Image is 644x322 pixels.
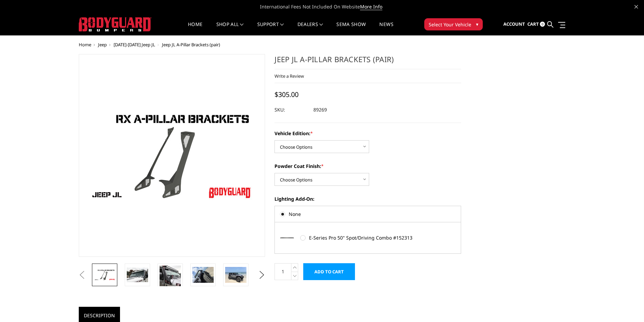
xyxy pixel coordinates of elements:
img: Jeep JL A-Pillar Brackets (pair) [127,268,148,282]
span: $305.00 [275,90,299,99]
a: Dealers [297,22,323,35]
a: Account [503,15,525,33]
img: Jeep JL A-Pillar Brackets (pair) [94,269,115,281]
a: Cart 0 [527,15,545,33]
span: 0 [540,22,545,27]
h1: Jeep JL A-Pillar Brackets (pair) [275,54,461,69]
label: Powder Coat Finish: [275,163,461,170]
a: Write a Review [275,73,304,79]
button: Next [257,270,267,280]
span: Account [503,21,525,27]
a: SEMA Show [336,22,366,35]
a: [DATE]-[DATE] Jeep JL [114,42,155,48]
a: Support [257,22,284,35]
img: Jeep JL A-Pillar Brackets (pair) [192,267,214,283]
a: Jeep [98,42,107,48]
a: Jeep JL A-Pillar Brackets (pair) [79,54,265,257]
input: Add to Cart [303,263,355,280]
label: Lighting Add-On: [275,195,461,202]
a: More Info [360,3,382,10]
span: ▾ [476,21,478,28]
img: Jeep JL A-Pillar Brackets (pair) [160,266,181,287]
img: Jeep JL A-Pillar Brackets (pair) [225,267,246,283]
dt: SKU: [275,104,308,116]
dd: 89269 [313,104,327,116]
a: shop all [216,22,244,35]
label: E-Series Pro 50" Spot/Driving Combo #152313 [300,234,426,241]
button: Select Your Vehicle [424,18,483,30]
a: News [379,22,393,35]
label: Vehicle Edition: [275,130,461,137]
span: Jeep JL A-Pillar Brackets (pair) [162,42,220,48]
img: BODYGUARD BUMPERS [79,17,151,31]
button: Previous [77,270,87,280]
a: Home [188,22,202,35]
a: Home [79,42,91,48]
span: Cart [527,21,539,27]
label: None [280,210,456,218]
span: Select Your Vehicle [429,21,471,28]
